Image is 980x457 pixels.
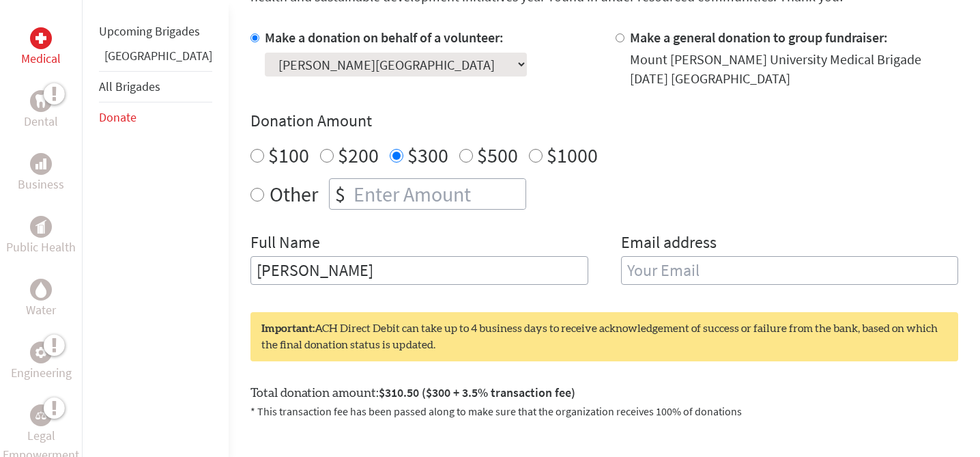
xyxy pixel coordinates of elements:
p: Engineering [11,363,72,383]
img: Public Health [35,220,46,234]
input: Enter Full Name [250,256,588,285]
input: Your Email [621,256,959,285]
label: $500 [477,142,518,168]
span: $310.50 ($300 + 3.5% transaction fee) [379,385,575,400]
a: MedicalMedical [21,27,61,68]
div: Legal Empowerment [30,404,52,426]
img: Medical [35,33,46,44]
li: Guatemala [99,46,212,71]
a: WaterWater [26,279,56,320]
label: Email address [621,232,717,256]
p: Business [18,175,64,194]
label: Other [270,178,318,210]
div: Dental [30,90,52,112]
div: Engineering [30,342,52,363]
p: * This transaction fee has been passed along to make sure that the organization receives 100% of ... [250,403,958,419]
a: Public HealthPublic Health [6,216,76,257]
img: Legal Empowerment [35,411,46,419]
label: $300 [407,142,448,168]
label: $100 [268,142,309,168]
li: Upcoming Brigades [99,16,212,46]
h4: Donation Amount [250,110,958,132]
p: Dental [24,112,58,131]
a: Upcoming Brigades [99,23,200,39]
a: Donate [99,109,136,125]
img: Dental [35,94,46,107]
label: $1000 [547,142,598,168]
a: EngineeringEngineering [11,342,72,383]
div: $ [330,179,351,209]
div: Business [30,153,52,175]
div: Water [30,279,52,301]
a: [GEOGRAPHIC_DATA] [104,48,212,64]
li: Donate [99,102,212,133]
label: Make a donation on behalf of a volunteer: [265,29,504,46]
p: Public Health [6,238,76,257]
p: Medical [21,49,61,68]
div: Public Health [30,216,52,238]
p: Water [26,301,56,320]
label: Full Name [250,232,320,256]
a: All Brigades [99,79,160,94]
label: Total donation amount: [250,383,575,403]
a: BusinessBusiness [18,153,64,194]
div: Mount [PERSON_NAME] University Medical Brigade [DATE] [GEOGRAPHIC_DATA] [630,50,959,88]
div: ACH Direct Debit can take up to 4 business days to receive acknowledgement of success or failure ... [250,312,958,361]
label: $200 [338,142,379,168]
img: Water [35,281,46,297]
label: Make a general donation to group fundraiser: [630,29,888,46]
img: Business [35,158,46,169]
strong: Important: [261,323,315,334]
a: DentalDental [24,90,58,131]
input: Enter Amount [351,179,525,209]
img: Engineering [35,347,46,358]
div: Medical [30,27,52,49]
li: All Brigades [99,71,212,102]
